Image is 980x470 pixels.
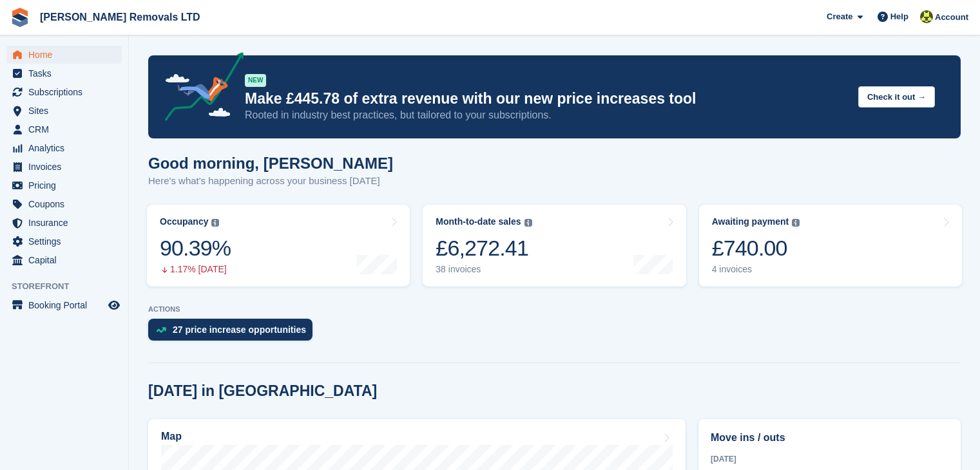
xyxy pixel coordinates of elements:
[436,235,532,261] div: £6,272.41
[148,155,393,172] h1: Good morning, [PERSON_NAME]
[712,235,800,261] div: £740.00
[6,176,122,194] a: menu
[6,158,122,176] a: menu
[423,205,686,287] a: Month-to-date sales £6,272.41 38 invoices
[935,11,968,24] span: Account
[147,205,410,287] a: Occupancy 90.39% 1.17% [DATE]
[148,174,393,189] p: Here's what's happening across your business [DATE]
[6,251,122,269] a: menu
[245,89,848,108] p: Make £445.78 of extra revenue with our new price increases tool
[712,264,800,275] div: 4 invoices
[920,10,933,23] img: Sean Glenn
[699,205,962,287] a: Awaiting payment £740.00 4 invoices
[524,219,532,227] img: icon-info-grey-7440780725fd019a000dd9b08b2336e03edf1995a4989e88bcd33f0948082b44.svg
[890,10,908,23] span: Help
[106,297,122,313] a: Preview store
[436,264,532,275] div: 38 invoices
[12,280,128,293] span: Storefront
[154,52,244,126] img: price-adjustments-announcement-icon-8257ccfd72463d97f412b2fc003d46551f7dbcb40ab6d574587a9cd5c0d94...
[858,86,935,108] button: Check it out →
[148,382,377,400] h2: [DATE] in [GEOGRAPHIC_DATA]
[28,64,106,82] span: Tasks
[160,235,231,261] div: 90.39%
[10,8,30,27] img: stora-icon-8386f47178a22dfd0bd8f6a31ec36ba5ce8667c1dd55bd0f319d3a0aa187defe.svg
[28,46,106,64] span: Home
[161,431,182,442] h2: Map
[245,108,848,122] p: Rooted in industry best practices, but tailored to your subscriptions.
[28,232,106,250] span: Settings
[436,216,521,227] div: Month-to-date sales
[28,195,106,213] span: Coupons
[6,102,122,120] a: menu
[28,176,106,194] span: Pricing
[6,46,122,64] a: menu
[712,216,789,227] div: Awaiting payment
[6,64,122,82] a: menu
[827,10,852,23] span: Create
[28,296,106,314] span: Booking Portal
[245,74,266,87] div: NEW
[6,83,122,101] a: menu
[6,195,122,213] a: menu
[160,216,208,227] div: Occupancy
[28,158,106,176] span: Invoices
[28,251,106,269] span: Capital
[792,219,800,227] img: icon-info-grey-7440780725fd019a000dd9b08b2336e03edf1995a4989e88bcd33f0948082b44.svg
[28,214,106,232] span: Insurance
[156,327,166,333] img: price_increase_opportunities-93ffe204e8149a01c8c9dc8f82e8f89637d9d84a8eef4429ea346261dce0b2c0.svg
[28,83,106,101] span: Subscriptions
[148,305,961,314] p: ACTIONS
[35,6,206,28] a: [PERSON_NAME] Removals LTD
[711,430,948,446] h2: Move ins / outs
[6,296,122,314] a: menu
[160,264,231,275] div: 1.17% [DATE]
[28,139,106,157] span: Analytics
[6,232,122,250] a: menu
[711,453,948,465] div: [DATE]
[6,120,122,138] a: menu
[211,219,219,227] img: icon-info-grey-7440780725fd019a000dd9b08b2336e03edf1995a4989e88bcd33f0948082b44.svg
[148,319,319,347] a: 27 price increase opportunities
[28,102,106,120] span: Sites
[28,120,106,138] span: CRM
[173,324,306,335] div: 27 price increase opportunities
[6,139,122,157] a: menu
[6,214,122,232] a: menu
